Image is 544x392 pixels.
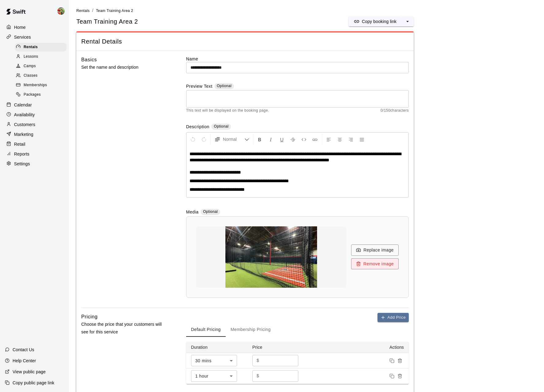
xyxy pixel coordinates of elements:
[351,258,399,270] button: Remove image
[377,313,409,322] button: Add Price
[92,7,94,14] li: /
[191,370,237,382] div: 1 hour
[14,141,25,147] p: Retail
[401,17,414,26] button: select merge strategy
[214,124,228,129] span: Optional
[76,9,90,13] span: Rentals
[24,92,41,98] span: Packages
[186,322,226,337] button: Default Pricing
[388,372,396,380] button: Duplicate price
[5,23,64,32] a: Home
[186,342,247,353] th: Duration
[14,102,32,108] p: Calendar
[14,112,35,118] p: Availability
[24,82,47,88] span: Memberships
[57,7,65,15] img: Matthew Cotter
[396,357,404,365] button: Remove price
[14,34,31,40] p: Services
[15,71,67,80] div: Classes
[81,63,167,71] p: Set the name and description
[351,244,399,256] button: Replace image
[81,321,167,336] p: Choose the price that your customers will see for this service
[309,342,409,353] th: Actions
[5,159,64,168] a: Settings
[15,43,67,52] div: Rentals
[24,54,38,60] span: Lessons
[5,149,64,159] a: Reports
[299,134,309,145] button: Insert Code
[186,56,409,62] label: Name
[5,130,64,139] a: Marketing
[186,124,209,131] label: Description
[257,357,259,364] p: $
[186,209,199,216] label: Media
[257,373,259,379] p: $
[81,313,98,321] h6: Pricing
[226,322,276,337] button: Membership Pricing
[362,18,397,25] p: Copy booking link
[81,56,97,64] h6: Basics
[13,358,36,364] p: Help Center
[15,81,67,90] div: Memberships
[266,134,276,145] button: Format Italics
[15,62,67,71] div: Camps
[5,140,64,149] div: Retail
[15,81,69,90] a: Memberships
[217,84,232,88] span: Optional
[14,121,35,128] p: Customers
[76,7,537,14] nav: breadcrumb
[277,134,287,145] button: Format Underline
[15,71,69,81] a: Classes
[288,134,298,145] button: Format Strikethrough
[199,134,209,145] button: Redo
[203,209,218,214] span: Optional
[5,120,64,129] a: Customers
[56,5,69,17] div: Matthew Cotter
[24,63,36,69] span: Camps
[14,161,30,167] p: Settings
[24,73,37,79] span: Classes
[247,342,309,353] th: Price
[223,136,244,142] span: Normal
[96,9,133,13] span: Team Training Area 2
[5,110,64,119] a: Availability
[310,134,320,145] button: Insert Link
[15,90,69,100] a: Packages
[81,37,409,46] span: Rental Details
[13,347,34,353] p: Contact Us
[396,372,404,380] button: Remove price
[381,108,409,114] span: 0 / 150 characters
[324,134,334,145] button: Left Align
[186,83,213,90] label: Preview Text
[255,134,265,145] button: Format Bold
[15,90,67,99] div: Packages
[14,151,29,157] p: Reports
[186,108,269,114] span: This text will be displayed on the booking page.
[14,131,33,137] p: Marketing
[346,134,356,145] button: Right Align
[13,380,54,386] p: Copy public page link
[14,24,26,30] p: Home
[24,44,38,50] span: Rentals
[15,52,69,61] a: Lessons
[388,357,396,365] button: Duplicate price
[15,42,69,52] a: Rentals
[5,100,64,110] a: Calendar
[15,62,69,71] a: Camps
[210,226,332,288] img: Service image
[357,134,367,145] button: Justify Align
[5,33,64,42] a: Services
[15,52,67,61] div: Lessons
[76,17,138,26] h5: Team Training Area 2
[76,8,90,13] a: Rentals
[13,369,46,375] p: View public page
[191,355,237,366] div: 30 mins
